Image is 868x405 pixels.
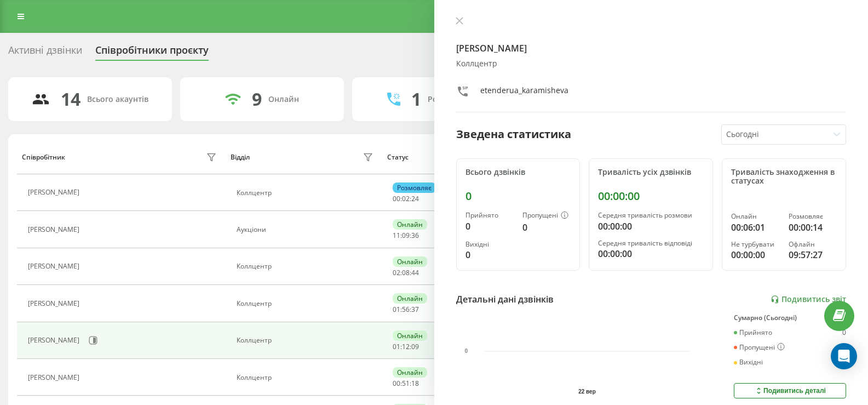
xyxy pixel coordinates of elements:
div: Прийнято [465,212,514,219]
div: 00:00:00 [598,190,704,203]
div: 09:57:27 [789,248,837,261]
div: Статус [387,153,409,161]
span: 00 [393,194,400,203]
div: Всього акаунтів [87,95,148,104]
div: Вихідні [734,358,763,366]
div: Пропущені [522,212,571,220]
div: [PERSON_NAME] [28,300,82,307]
div: Онлайн [393,330,427,341]
div: Коллцентр [237,336,376,344]
div: 00:00:14 [789,221,837,234]
span: 44 [411,268,419,277]
span: 02 [393,268,400,277]
a: Подивитись звіт [771,295,846,304]
div: : : [393,380,419,387]
div: Відділ [231,153,250,161]
div: Сумарно (Сьогодні) [734,314,846,322]
div: Коллцентр [237,189,376,197]
div: 00:00:00 [598,220,704,233]
div: : : [393,269,419,277]
div: : : [393,232,419,239]
div: Онлайн [393,219,427,230]
div: [PERSON_NAME] [28,374,82,381]
div: etenderua_karamisheva [480,85,568,101]
div: Розмовляє [393,182,436,193]
div: 9 [252,89,262,110]
span: 01 [393,305,400,314]
div: Онлайн [731,213,779,220]
div: [PERSON_NAME] [28,263,82,270]
div: Коллцентр [237,263,376,270]
div: Тривалість знаходження в статусах [731,168,837,186]
div: Детальні дані дзвінків [456,293,554,306]
div: 0 [465,220,514,233]
div: Аукціони [237,226,376,233]
div: Онлайн [393,293,427,304]
div: Open Intercom Messenger [831,343,857,369]
text: 22 вер [578,389,596,395]
div: [PERSON_NAME] [28,226,82,233]
div: Розмовляють [428,95,481,104]
span: 56 [402,305,410,314]
span: 00 [393,379,400,388]
div: Коллцентр [237,300,376,307]
div: 14 [61,89,81,110]
div: Співробітники проєкту [95,44,209,61]
div: [PERSON_NAME] [28,336,82,344]
div: Тривалість усіх дзвінків [598,168,704,177]
div: Онлайн [393,256,427,267]
div: Пропущені [734,343,785,352]
div: Середня тривалість розмови [598,212,704,219]
div: 0 [522,221,571,234]
span: 02 [402,194,410,203]
div: 0 [465,248,514,261]
span: 37 [411,305,419,314]
span: 01 [393,342,400,351]
div: : : [393,195,419,203]
div: 0 [842,329,846,336]
div: Співробітник [22,153,65,161]
div: Активні дзвінки [8,44,82,61]
div: Онлайн [268,95,299,104]
span: 08 [402,268,410,277]
div: 00:00:00 [598,247,704,260]
text: 0 [464,348,468,354]
div: Подивитись деталі [754,386,826,395]
button: Подивитись деталі [734,383,846,398]
div: Зведена статистика [456,126,571,142]
div: : : [393,343,419,351]
div: Розмовляє [789,213,837,220]
span: 24 [411,194,419,203]
div: Середня тривалість відповіді [598,239,704,247]
div: Вихідні [465,241,514,248]
div: Не турбувати [731,241,779,248]
div: Коллцентр [237,374,376,381]
div: 1 [411,89,421,110]
div: 00:06:01 [731,221,779,234]
div: Онлайн [393,367,427,378]
span: 36 [411,231,419,240]
div: Всього дзвінків [465,168,571,177]
div: Офлайн [789,241,837,248]
span: 18 [411,379,419,388]
span: 12 [402,342,410,351]
div: 0 [465,190,571,203]
span: 11 [393,231,400,240]
span: 09 [402,231,410,240]
span: 51 [402,379,410,388]
div: Прийнято [734,329,772,336]
h4: [PERSON_NAME] [456,42,847,55]
div: : : [393,306,419,313]
div: Коллцентр [456,59,847,69]
div: [PERSON_NAME] [28,189,82,196]
div: 00:00:00 [731,248,779,261]
span: 09 [411,342,419,351]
